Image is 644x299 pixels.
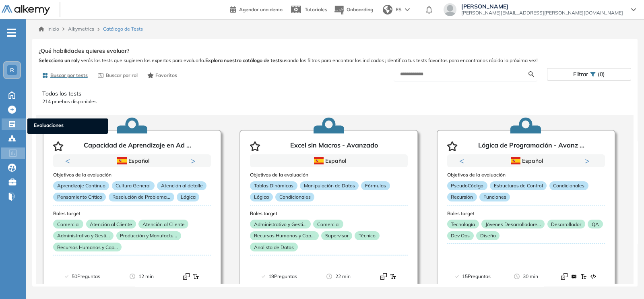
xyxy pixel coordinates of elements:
[10,67,14,73] span: R
[144,69,181,82] button: Favoritos
[511,157,520,164] img: ESP
[571,273,577,280] img: Format test logo
[250,211,408,216] h3: Roles target
[112,181,155,190] p: Cultura General
[230,4,283,14] a: Agendar una demo
[598,69,605,80] span: (0)
[42,89,627,98] p: Todos los tests
[191,157,199,165] button: Next
[250,231,318,240] p: Recursos Humanos y Cap...
[250,172,408,178] h3: Objetivos de la evaluación
[205,57,282,63] b: Explora nuestro catálogo de tests
[334,1,373,19] button: Onboarding
[461,10,623,16] span: [PERSON_NAME][EMAIL_ADDRESS][PERSON_NAME][DOMAIN_NAME]
[355,231,379,240] p: Técnico
[476,156,577,165] div: Español
[380,273,387,280] img: Format test logo
[53,172,211,178] h3: Objetivos de la evaluación
[405,8,410,11] img: arrow
[72,272,100,280] span: 50 Preguntas
[321,231,352,240] p: Supervisor
[2,5,50,15] img: Logo
[461,3,623,10] span: [PERSON_NAME]
[155,72,177,79] span: Favoritos
[53,193,106,201] p: Pensamiento Crítico
[250,243,297,251] p: Analista de Datos
[590,273,597,280] img: Format test logo
[573,69,588,80] span: Filtrar
[34,122,101,131] span: Evaluaciones
[447,220,479,228] p: Tecnología
[588,220,603,228] p: QA
[447,231,474,240] p: Dev Ops
[53,181,109,190] p: Aprendizaje Continuo
[53,220,83,228] p: Comercial
[65,157,73,165] button: Previous
[86,220,136,228] p: Atención al Cliente
[300,181,359,190] p: Manipulación de Datos
[183,273,190,280] img: Format test logo
[94,69,141,82] button: Buscar por rol
[383,5,392,15] img: world
[462,272,491,280] span: 15 Preguntas
[479,193,510,201] p: Funciones
[103,25,143,33] span: Catálogo de Tests
[396,6,402,13] span: ES
[250,181,297,190] p: Tablas Dinámicas
[585,157,593,165] button: Next
[109,193,174,201] p: Resolución de Problema...
[335,272,351,280] span: 22 min
[290,141,378,151] p: Excel sin Macros - Avanzado
[193,273,199,280] img: Format test logo
[313,220,343,228] p: Comercial
[580,273,587,280] img: Format test logo
[523,272,538,280] span: 30 min
[390,273,396,280] img: Format test logo
[250,193,272,201] p: Lógica
[39,47,129,55] span: ¿Qué habilidades quieres evaluar?
[561,273,568,280] img: Format test logo
[82,156,183,165] div: Español
[347,6,373,12] span: Onboarding
[547,220,585,228] p: Desarrollador
[490,181,547,190] p: Estructuras de Control
[53,231,114,240] p: Administrativo y Gesti...
[268,272,297,280] span: 19 Preguntas
[314,157,324,164] img: ESP
[157,181,206,190] p: Atención al detalle
[53,243,122,251] p: Recursos Humanos y Cap...
[117,157,127,164] img: ESP
[39,25,59,33] a: Inicio
[68,26,94,32] span: Alkymetrics
[275,193,314,201] p: Condicionales
[361,181,390,190] p: Fórmulas
[279,156,380,165] div: Español
[7,32,16,33] i: -
[447,172,605,178] h3: Objetivos de la evaluación
[138,220,188,228] p: Atención al Cliente
[39,69,91,82] button: Buscar por tests
[39,57,77,63] b: Selecciona un rol
[481,220,545,228] p: Jóvenes Desarrolladore...
[122,167,132,168] button: 1
[138,272,154,280] span: 12 min
[50,72,88,79] span: Buscar por tests
[42,98,627,105] p: 214 pruebas disponibles
[53,211,211,216] h3: Roles target
[106,72,138,79] span: Buscar por rol
[447,181,487,190] p: PseudoCódigo
[84,141,191,151] p: Capacidad de Aprendizaje en Ad ...
[447,211,605,216] h3: Roles target
[516,167,526,168] button: 1
[478,141,584,151] p: Lógica de Programación - Avanz ...
[39,57,631,64] span: y verás los tests que sugieren los expertos para evaluarlo. usando los filtros para encontrar los...
[239,6,283,12] span: Agendar una demo
[135,167,142,168] button: 2
[549,181,588,190] p: Condicionales
[447,193,477,201] p: Recursión
[529,167,536,168] button: 2
[177,193,199,201] p: Lógica
[459,157,467,165] button: Previous
[116,231,181,240] p: Producción y Manufactu...
[305,6,327,12] span: Tutoriales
